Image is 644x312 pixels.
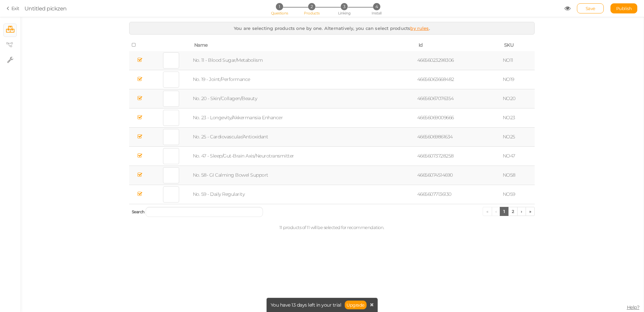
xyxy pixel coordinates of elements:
[416,146,501,166] td: 46656073728258
[271,303,341,307] span: You have 13 days left in your trial
[129,127,535,146] tr: No. 25 - Cardiovascular/Antioxidant 46656069861634 NO25
[501,185,535,204] td: NO59
[419,42,423,48] span: Id
[416,108,501,127] td: 46656069009666
[500,207,508,216] a: 1
[129,89,535,108] tr: No. 20 - Skin/Collagen/Beauty 46656067076354 NO20
[627,304,640,310] span: Help?
[508,207,518,216] a: 2
[279,225,384,230] span: 11 products of 11 will be selected for recommendation.
[129,146,535,166] tr: No. 47 - Sleep/Gut-Brain Axis/Neurotransmitter 46656073728258 NO47
[192,127,416,146] td: No. 25 - Cardiovascular/Antioxidant
[344,301,367,309] a: Upgrade
[296,3,327,10] li: 2 Products
[501,70,535,89] td: NO19
[264,3,295,10] li: 1 Questions
[192,108,416,127] td: No. 23 - Longevity/Akkermansia Enhancer
[501,108,535,127] td: NO23
[271,11,288,15] span: Questions
[373,3,380,10] span: 4
[129,70,535,89] tr: No. 19 - Joint/Performance 46656063668482 NO19
[234,26,410,31] span: You are selecting products one by one. Alternatively, you can select products
[129,185,535,204] tr: No. 59 - Daily Regularity 46656077136130 NO59
[361,3,392,10] li: 4 Install
[7,5,19,12] a: Exit
[501,40,535,51] th: SKU
[341,3,348,10] span: 3
[586,6,595,11] span: Save
[416,51,501,70] td: 46656023298306
[329,3,360,10] li: 3 Linking
[501,89,535,108] td: NO20
[416,70,501,89] td: 46656063668482
[372,11,381,15] span: Install
[132,209,145,214] span: Search
[192,51,416,70] td: No. 11 - Blood Sugar/Metabolism
[338,11,350,15] span: Linking
[416,166,501,185] td: 46656074514690
[308,3,315,10] span: 2
[129,51,535,70] tr: No. 11 - Blood Sugar/Metabolism 46656023298306 NO11
[192,166,416,185] td: No. 58- GI Calming Bowel Support
[276,3,283,10] span: 1
[410,26,429,31] a: by rules
[129,108,535,127] tr: No. 23 - Longevity/Akkermansia Enhancer 46656069009666 NO23
[304,11,320,15] span: Products
[429,26,430,31] span: .
[501,146,535,166] td: NO47
[416,185,501,204] td: 46656077136130
[192,146,416,166] td: No. 47 - Sleep/Gut-Brain Axis/Neurotransmitter
[416,127,501,146] td: 46656069861634
[501,127,535,146] td: NO25
[194,42,208,48] span: Name
[129,166,535,185] tr: No. 58- GI Calming Bowel Support 46656074514690 NO58
[616,6,632,11] span: Publish
[501,51,535,70] td: NO11
[526,207,535,216] a: »
[517,207,526,216] a: ›
[416,89,501,108] td: 46656067076354
[577,3,604,13] div: Save
[192,185,416,204] td: No. 59 - Daily Regularity
[24,5,67,12] span: Untitled pickzen
[501,166,535,185] td: NO58
[192,70,416,89] td: No. 19 - Joint/Performance
[192,89,416,108] td: No. 20 - Skin/Collagen/Beauty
